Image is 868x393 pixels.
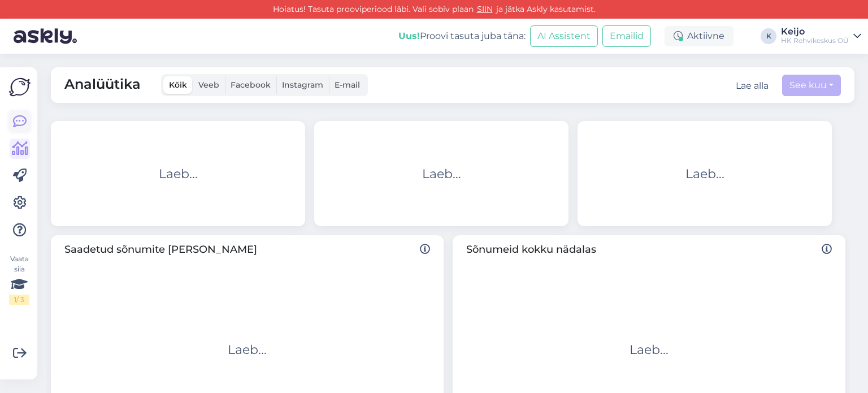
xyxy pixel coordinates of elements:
button: See kuu [782,75,841,96]
span: Kõik [169,80,187,90]
span: Analüütika [64,74,141,96]
div: Laeb... [630,340,669,359]
button: Lae alla [736,79,769,93]
a: KeijoHK Rehvikeskus OÜ [781,27,861,45]
div: Keijo [781,27,849,36]
div: Laeb... [422,165,461,183]
span: Instagram [282,80,323,90]
a: SIIN [474,4,496,14]
span: E-mail [335,80,360,90]
div: K [761,28,776,44]
div: 1 / 3 [9,295,29,305]
span: Veeb [198,80,219,90]
button: AI Assistent [530,25,598,47]
span: Saadetud sõnumite [PERSON_NAME] [64,242,430,257]
b: Uus! [398,31,420,41]
span: Sõnumeid kokku nädalas [466,242,832,257]
div: Aktiivne [665,26,734,46]
div: Vaata siia [9,254,29,305]
span: Facebook [231,80,271,90]
div: HK Rehvikeskus OÜ [781,36,849,45]
button: Emailid [602,25,651,47]
div: Laeb... [685,165,724,183]
div: Proovi tasuta juba täna: [398,29,526,43]
img: Askly Logo [9,76,31,98]
div: Laeb... [228,340,267,359]
div: Laeb... [159,165,198,183]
